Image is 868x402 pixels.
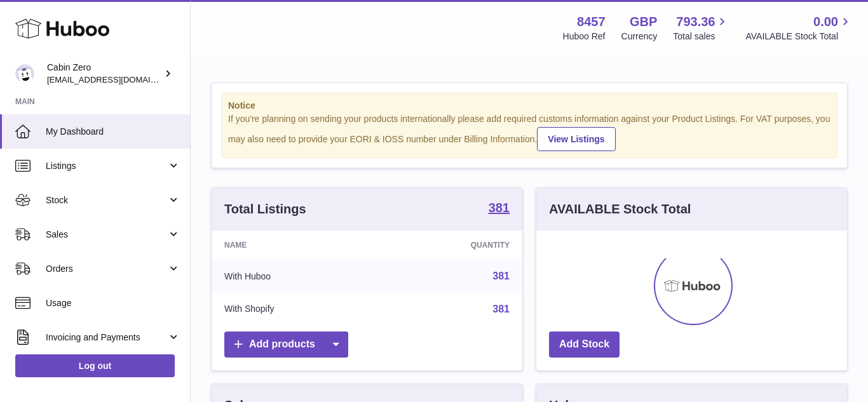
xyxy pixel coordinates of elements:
td: With Huboo [212,260,379,293]
img: internalAdmin-8457@internal.huboo.com [15,64,34,83]
span: Total sales [673,30,729,43]
a: 381 [489,201,510,217]
span: 0.00 [813,13,838,30]
a: Add Stock [549,332,620,358]
div: Currency [621,30,658,43]
h3: Total Listings [224,201,306,218]
th: Name [212,231,379,260]
div: Huboo Ref [563,30,606,43]
span: Listings [46,160,167,172]
a: 381 [492,304,510,314]
a: Log out [15,354,175,377]
div: If you're planning on sending your products internationally please add required customs informati... [228,113,831,151]
span: Usage [46,297,180,309]
span: Orders [46,263,167,275]
strong: 381 [489,201,510,214]
h3: AVAILABLE Stock Total [549,201,691,218]
span: AVAILABLE Stock Total [745,30,853,43]
strong: 8457 [577,13,606,30]
span: Stock [46,194,167,206]
div: Cabin Zero [47,62,161,86]
th: Quantity [379,231,522,260]
strong: GBP [630,13,657,30]
span: My Dashboard [46,126,180,138]
strong: Notice [228,100,831,112]
a: 793.36 Total sales [673,13,729,43]
span: 793.36 [676,13,715,30]
a: 381 [492,271,510,281]
a: 0.00 AVAILABLE Stock Total [745,13,853,43]
span: Invoicing and Payments [46,332,167,344]
span: [EMAIL_ADDRESS][DOMAIN_NAME] [47,74,187,84]
a: Add products [224,332,348,358]
td: With Shopify [212,293,379,326]
span: Sales [46,229,167,241]
a: View Listings [537,127,615,151]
